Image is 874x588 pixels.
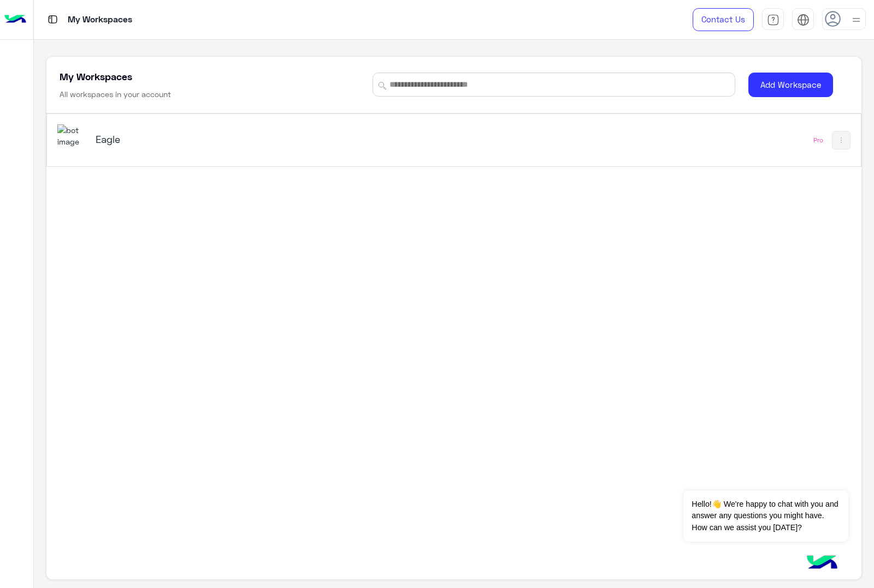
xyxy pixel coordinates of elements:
button: Add Workspace [748,73,833,97]
img: hulul-logo.png [803,544,841,583]
h5: My Workspaces [60,70,132,83]
img: tab [767,14,779,26]
h6: All workspaces in your account [60,89,171,100]
span: Hello!👋 We're happy to chat with you and answer any questions you might have. How can we assist y... [683,490,848,542]
p: My Workspaces [68,13,132,27]
a: Contact Us [693,8,754,31]
div: Pro [813,136,823,145]
img: 713415422032625 [57,124,87,148]
h5: Eagle [96,133,381,146]
img: tab [797,14,810,26]
img: Logo [4,8,26,31]
a: tab [762,8,784,31]
img: profile [849,13,863,27]
img: tab [46,13,60,26]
